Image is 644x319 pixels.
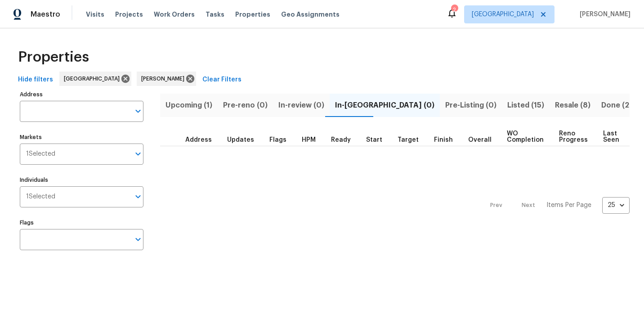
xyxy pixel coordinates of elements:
label: Markets [20,135,143,140]
button: Open [132,233,144,246]
span: Start [366,137,382,143]
span: Updates [227,137,254,143]
span: [GEOGRAPHIC_DATA] [472,10,534,19]
nav: Pagination Navigation [482,152,630,259]
span: Properties [235,10,270,19]
div: Projected renovation finish date [434,137,461,143]
div: Days past target finish date [468,137,500,143]
span: Upcoming (1) [165,99,212,112]
span: Ready [331,137,351,143]
span: Visits [86,10,104,19]
span: Clear Filters [202,74,241,85]
span: Resale (8) [555,99,590,112]
button: Hide filters [14,72,57,88]
span: Done (248) [601,99,642,112]
span: Geo Assignments [281,10,340,19]
span: 1 Selected [26,150,55,158]
label: Flags [20,220,143,225]
div: Actual renovation start date [366,137,390,143]
span: 1 Selected [26,193,55,201]
span: Target [398,137,419,143]
span: Flags [269,137,286,143]
span: Overall [468,137,492,143]
span: Properties [18,53,89,62]
span: Last Seen [603,130,619,143]
span: [PERSON_NAME] [141,74,188,83]
span: WO Completion [507,130,544,143]
span: In-review (0) [278,99,324,112]
button: Open [132,148,144,160]
span: HPM [302,137,316,143]
span: Tasks [206,11,224,18]
span: Maestro [31,10,60,19]
span: Hide filters [18,74,53,85]
span: Pre-Listing (0) [445,99,496,112]
button: Open [132,190,144,203]
label: Individuals [20,177,143,183]
label: Address [20,92,143,97]
div: [PERSON_NAME] [137,72,196,86]
div: [GEOGRAPHIC_DATA] [59,72,131,86]
span: Finish [434,137,453,143]
button: Clear Filters [199,72,245,88]
div: 25 [602,193,630,217]
span: Address [185,137,212,143]
div: Earliest renovation start date (first business day after COE or Checkout) [331,137,359,143]
span: Projects [115,10,143,19]
button: Open [132,105,144,117]
p: Items Per Page [546,201,591,210]
div: Target renovation project end date [398,137,427,143]
span: Reno Progress [559,130,588,143]
span: [GEOGRAPHIC_DATA] [64,74,123,83]
span: In-[GEOGRAPHIC_DATA] (0) [335,99,434,112]
span: Pre-reno (0) [223,99,268,112]
div: 2 [451,5,457,14]
span: Work Orders [154,10,195,19]
span: [PERSON_NAME] [576,10,631,19]
span: Listed (15) [507,99,544,112]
